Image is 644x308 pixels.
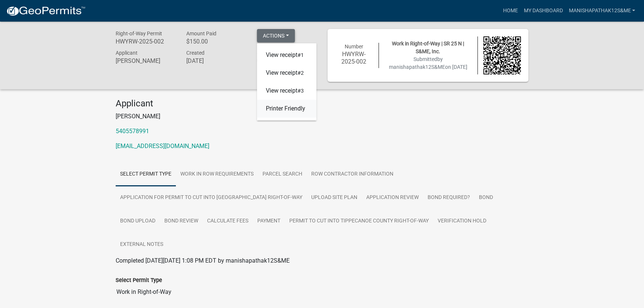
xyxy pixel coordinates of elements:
[335,51,373,65] h6: HWYRW-2025-002
[307,163,398,186] a: ROW Contractor Information
[257,100,316,118] a: Printer Friendly
[116,278,162,283] label: Select Permit Type
[116,186,307,210] a: Application For Permit to Cut into [GEOGRAPHIC_DATA] Right-of-Way
[345,44,363,49] span: Number
[176,163,258,186] a: Work in ROW Requirements
[116,142,209,150] a: [EMAIL_ADDRESS][DOMAIN_NAME]
[257,29,295,42] button: Actions
[474,186,498,210] a: Bond
[297,71,304,76] span: #2
[362,186,423,210] a: Application Review
[116,128,149,135] a: 5405578991
[116,98,528,109] h4: Applicant
[307,186,362,210] a: Upload Site Plan
[116,50,138,56] span: Applicant
[423,186,474,210] a: Bond Required?
[203,209,253,233] a: Calculate Fees
[483,36,521,74] img: QR code
[297,89,304,94] span: #3
[566,4,638,18] a: manishapathak12S&ME
[116,209,160,233] a: Bond Upload
[116,257,290,264] span: Completed [DATE][DATE] 1:08 PM EDT by manishapathak12S&ME
[186,31,216,36] span: Amount Paid
[160,209,203,233] a: Bond Review
[258,163,307,186] a: Parcel search
[253,209,285,233] a: Payment
[257,82,316,100] a: View receipt#3
[500,4,521,18] a: Home
[521,4,566,18] a: My Dashboard
[116,112,528,121] p: [PERSON_NAME]
[186,57,246,64] h6: [DATE]
[116,233,168,257] a: External Notes
[186,38,246,45] h6: $150.00
[297,53,304,58] span: #1
[392,41,464,54] span: Work in Right-of-Way | SR 25 N | S&ME, Inc.
[389,56,467,70] span: Submitted on [DATE]
[257,46,316,64] a: View receipt#1
[116,57,175,64] h6: [PERSON_NAME]
[116,31,162,36] span: Right-of-Way Permit
[186,50,205,56] span: Created
[285,209,433,233] a: Permit to Cut into Tippecanoe County Right-of-Way
[116,38,175,45] h6: HWYRW-2025-002
[433,209,491,233] a: Verification Hold
[257,44,316,121] div: Actions
[116,163,176,186] a: Select Permit Type
[257,64,316,82] a: View receipt#2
